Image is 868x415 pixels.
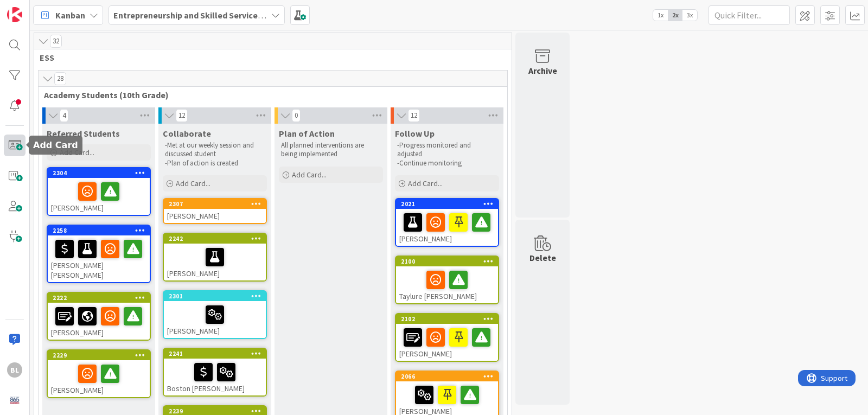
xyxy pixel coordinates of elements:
[164,234,266,280] div: 2242[PERSON_NAME]
[292,109,301,122] span: 0
[164,291,266,338] div: 2301[PERSON_NAME]
[396,257,498,303] div: 2100Taylure [PERSON_NAME]
[397,159,497,168] p: -Continue monitoring
[7,362,22,378] div: BL
[48,350,150,397] div: 2229[PERSON_NAME]
[48,178,150,215] div: [PERSON_NAME]
[281,141,381,159] p: All planned interventions are being implemented
[164,199,266,223] div: 2307[PERSON_NAME]
[164,234,266,244] div: 2242
[48,350,150,360] div: 2229
[48,293,150,340] div: 2222[PERSON_NAME]
[48,168,150,215] div: 2304[PERSON_NAME]
[653,10,668,21] span: 1x
[292,170,327,180] span: Add Card...
[44,90,494,100] span: Academy Students (10th Grade)
[60,109,68,122] span: 4
[164,209,266,223] div: [PERSON_NAME]
[48,235,150,282] div: [PERSON_NAME] [PERSON_NAME]
[401,258,498,265] div: 2100
[113,10,379,21] b: Entrepreneurship and Skilled Services Interventions - [DATE]-[DATE]
[48,226,150,282] div: 2258[PERSON_NAME] [PERSON_NAME]
[396,324,498,361] div: [PERSON_NAME]
[164,199,266,209] div: 2307
[48,293,150,303] div: 2222
[7,7,22,22] img: Visit kanbanzone.com
[48,303,150,340] div: [PERSON_NAME]
[165,159,265,168] p: -Plan of action is created
[529,251,556,264] div: Delete
[279,128,335,139] span: Plan of Action
[408,178,443,188] span: Add Card...
[401,315,498,323] div: 2102
[401,373,498,380] div: 2066
[164,244,266,280] div: [PERSON_NAME]
[176,178,210,188] span: Add Card...
[682,10,697,21] span: 3x
[396,209,498,246] div: [PERSON_NAME]
[396,314,498,324] div: 2102
[395,128,435,139] span: Follow Up
[169,350,266,357] div: 2241
[53,352,150,359] div: 2229
[53,227,150,234] div: 2258
[164,301,266,338] div: [PERSON_NAME]
[55,9,85,22] span: Kanban
[54,72,66,85] span: 28
[53,169,150,177] div: 2304
[33,140,78,150] h5: Add Card
[396,199,498,209] div: 2021
[163,128,211,139] span: Collaborate
[401,200,498,208] div: 2021
[176,109,188,122] span: 12
[169,292,266,300] div: 2301
[396,257,498,266] div: 2100
[528,64,557,77] div: Archive
[165,141,265,159] p: -Met at our weekly session and discussed student
[164,291,266,301] div: 2301
[164,359,266,395] div: Boston [PERSON_NAME]
[47,128,120,139] span: Referred Students
[50,35,62,48] span: 32
[48,226,150,235] div: 2258
[408,109,420,122] span: 12
[169,235,266,242] div: 2242
[397,141,497,159] p: -Progress monitored and adjusted
[53,294,150,302] div: 2222
[23,2,49,15] span: Support
[396,199,498,246] div: 2021[PERSON_NAME]
[48,168,150,178] div: 2304
[169,407,266,415] div: 2239
[40,52,498,63] span: ESS
[396,372,498,381] div: 2066
[668,10,682,21] span: 2x
[48,360,150,397] div: [PERSON_NAME]
[396,314,498,361] div: 2102[PERSON_NAME]
[396,266,498,303] div: Taylure [PERSON_NAME]
[164,349,266,395] div: 2241Boston [PERSON_NAME]
[169,200,266,208] div: 2307
[164,349,266,359] div: 2241
[709,5,790,25] input: Quick Filter...
[7,393,22,408] img: avatar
